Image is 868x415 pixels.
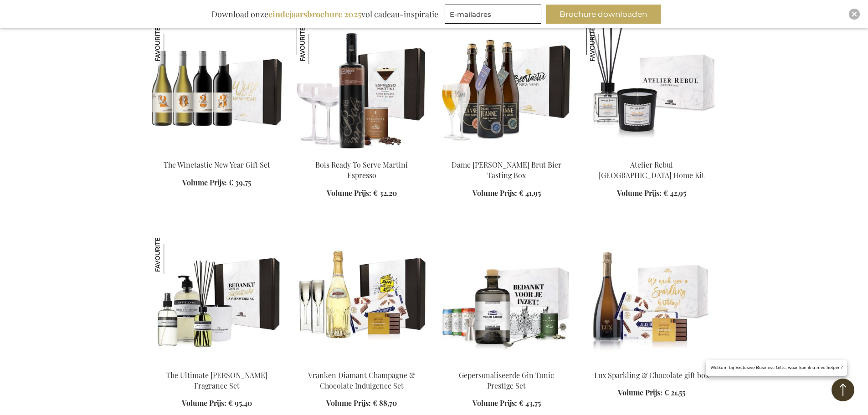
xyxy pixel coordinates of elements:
a: Volume Prijs: € 21,55 [618,388,685,398]
a: Dame [PERSON_NAME] Brut Bier Tasting Box [452,160,561,180]
a: Lux Sparkling & Chocolate gift box [594,370,709,380]
a: The Ultimate Marie-Stella-Maris Fragrance Set The Ultimate Marie-Stella-Maris Fragrance Set [152,359,282,368]
span: € 95,40 [228,398,252,408]
img: The Winetastic New Year Gift Set [152,25,191,64]
a: GEPERSONALISEERDE GIN TONIC COCKTAIL SET [442,359,572,368]
a: Bols Ready To Serve Martini Espresso Bols Ready To Serve Martini Espresso [297,149,427,157]
img: Atelier Rebul Istanbul Home Kit [586,25,717,152]
button: Brochure downloaden [546,5,661,24]
span: € 41,95 [519,188,541,198]
b: eindejaarsbrochure 2025 [268,9,361,20]
a: Volume Prijs: € 42,95 [617,188,686,199]
a: Lux Sparkling & Chocolade gift box [586,359,717,368]
span: € 42,95 [663,188,686,198]
span: Volume Prijs: [617,188,662,198]
a: Vranken Diamant Champagne & Chocolate Indulgence Set [308,370,415,390]
img: The Ultimate Marie-Stella-Maris Fragrance Set [152,235,282,363]
img: Bols Ready To Serve Martini Espresso [297,25,427,152]
a: Vranken Diamant Champagne & Chocolate Indulgence Set [297,359,427,368]
a: The Ultimate [PERSON_NAME] Fragrance Set [166,370,267,390]
span: Volume Prijs: [182,178,227,187]
img: The Ultimate Marie-Stella-Maris Fragrance Set [152,235,191,274]
span: € 43,75 [519,398,541,408]
a: Volume Prijs: € 41,95 [473,188,541,199]
span: Volume Prijs: [473,398,517,408]
a: Volume Prijs: € 95,40 [182,398,252,409]
span: € 39,75 [229,178,251,187]
input: E-mailadres [445,5,541,24]
a: Volume Prijs: € 88,70 [326,398,397,409]
a: Volume Prijs: € 32,20 [327,188,397,199]
span: Volume Prijs: [327,188,371,198]
div: Download onze vol cadeau-inspiratie [207,5,442,24]
span: € 88,70 [373,398,397,408]
a: Gepersonaliseerde Gin Tonic Prestige Set [459,370,554,390]
img: Beer Apéro Gift Box [152,25,282,152]
a: The Winetastic New Year Gift Set [164,160,270,169]
img: Vranken Diamant Champagne & Chocolate Indulgence Set [297,235,427,363]
a: Dame Jeanne Royal Champagne Beer Tasting Box [442,149,572,157]
img: GEPERSONALISEERDE GIN TONIC COCKTAIL SET [442,235,572,363]
a: Bols Ready To Serve Martini Espresso [315,160,408,180]
span: Volume Prijs: [473,188,517,198]
span: Volume Prijs: [618,388,663,397]
a: Atelier Rebul [GEOGRAPHIC_DATA] Home Kit [599,160,704,180]
a: Beer Apéro Gift Box The Winetastic New Year Gift Set [152,149,282,157]
img: Close [852,11,857,17]
span: € 32,20 [373,188,397,198]
img: Bols Ready To Serve Martini Espresso [297,25,336,64]
a: Atelier Rebul Istanbul Home Kit Atelier Rebul Istanbul Home Kit [586,149,717,157]
form: marketing offers and promotions [445,5,544,26]
span: € 21,55 [664,388,685,397]
img: Lux Sparkling & Chocolade gift box [586,235,717,363]
span: Volume Prijs: [326,398,371,408]
a: Volume Prijs: € 43,75 [473,398,541,409]
img: Dame Jeanne Royal Champagne Beer Tasting Box [442,25,572,152]
img: Atelier Rebul Istanbul Home Kit [586,25,626,64]
a: Volume Prijs: € 39,75 [182,178,251,188]
span: Volume Prijs: [182,398,226,408]
div: Close [849,9,860,20]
